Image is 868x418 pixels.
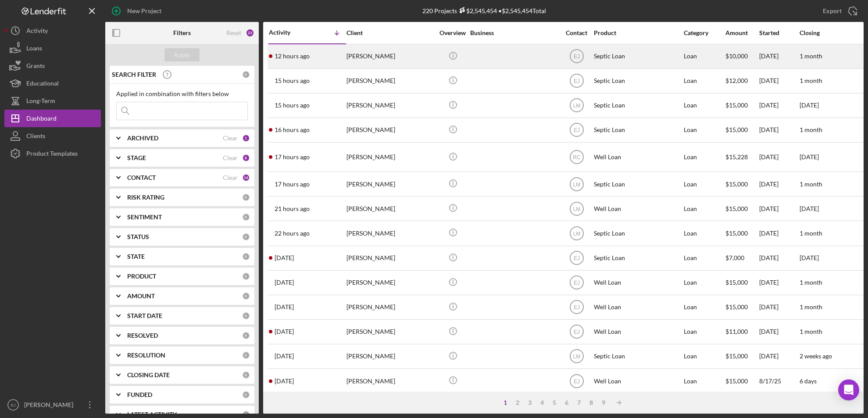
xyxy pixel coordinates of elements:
time: 2025-09-24 21:50 [275,77,310,84]
div: Loan [684,296,725,319]
div: Septic Loan [594,172,682,196]
b: RESOLVED [127,332,158,339]
b: Filters [173,29,191,36]
span: $15,000 [725,377,748,385]
time: [DATE] [800,101,819,109]
div: [DATE] [759,143,799,171]
text: EJ [573,280,579,286]
div: 0 [242,391,250,399]
time: [DATE] [800,153,819,161]
div: 5 [549,399,561,406]
b: CONTACT [127,174,156,181]
div: Clear [223,135,238,142]
text: LM [573,103,580,109]
span: $15,000 [725,126,748,133]
div: [PERSON_NAME] [346,247,434,270]
span: $15,228 [725,153,748,161]
text: EJ [573,127,579,133]
div: Septic Loan [594,222,682,245]
div: Clear [223,174,238,181]
div: Apply [174,48,190,61]
div: Clients [26,127,45,147]
a: Educational [4,75,101,92]
text: RC [573,154,581,161]
div: New Project [127,2,161,20]
time: [DATE] [800,254,819,261]
div: 8/17/25 [759,369,799,393]
div: Well Loan [594,369,682,393]
div: Septic Loan [594,69,682,93]
time: 2025-09-24 19:27 [275,154,310,161]
button: Apply [164,48,200,61]
b: ARCHIVED [127,135,158,142]
text: EJ [573,54,579,60]
time: 1 month [800,77,822,84]
div: [PERSON_NAME] [346,94,434,117]
button: Loans [4,39,101,57]
text: LM [573,231,580,237]
b: START DATE [127,312,162,319]
div: Well Loan [594,197,682,220]
text: LM [573,354,580,360]
button: Export [814,2,864,20]
b: PRODUCT [127,273,156,280]
div: [DATE] [759,222,799,245]
text: EJ [573,329,579,335]
b: STATUS [127,233,149,240]
b: CLOSING DATE [127,372,170,379]
button: Activity [4,22,101,39]
span: $15,000 [725,101,748,109]
div: 0 [242,312,250,320]
div: Grants [26,57,45,77]
div: 14 [242,174,250,182]
time: 2025-09-25 00:36 [275,53,310,60]
div: [PERSON_NAME] [346,296,434,319]
div: [DATE] [759,296,799,319]
button: Long-Term [4,92,101,110]
time: 1 month [800,126,822,133]
div: Long-Term [26,92,55,112]
div: Well Loan [594,271,682,294]
button: Grants [4,57,101,75]
div: 0 [242,272,250,280]
time: 2025-09-23 22:17 [275,353,294,360]
time: 2025-09-23 22:06 [275,378,294,385]
time: 2025-09-23 22:17 [275,328,294,335]
span: $12,000 [725,77,748,84]
div: Loan [684,222,725,245]
div: 0 [242,233,250,241]
div: Educational [26,75,59,94]
text: LM [573,181,580,187]
div: 8 [586,399,598,406]
span: $15,000 [725,279,748,286]
span: $15,000 [725,229,748,237]
div: Loan [684,118,725,142]
div: Loan [684,69,725,93]
div: Started [759,29,799,36]
time: 2025-09-24 21:36 [275,102,310,109]
div: 0 [242,351,250,359]
div: [PERSON_NAME] [346,369,434,393]
div: Loan [684,197,725,220]
div: $2,545,454 [457,7,497,14]
div: 0 [242,371,250,379]
div: Septic Loan [594,45,682,68]
button: Product Templates [4,145,101,162]
div: Clear [223,154,238,161]
b: LATEST ACTIVITY [127,411,177,418]
div: Loan [684,369,725,393]
div: [PERSON_NAME] [346,143,434,171]
div: [DATE] [759,94,799,117]
span: $15,000 [725,303,748,311]
button: New Project [105,2,170,20]
div: [DATE] [759,247,799,270]
div: 1 [242,134,250,142]
button: Clients [4,127,101,145]
time: 2 weeks ago [800,352,832,360]
div: [PERSON_NAME] [346,345,434,368]
div: [PERSON_NAME] [346,172,434,196]
div: Dashboard [26,110,57,129]
span: $15,000 [725,352,748,360]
